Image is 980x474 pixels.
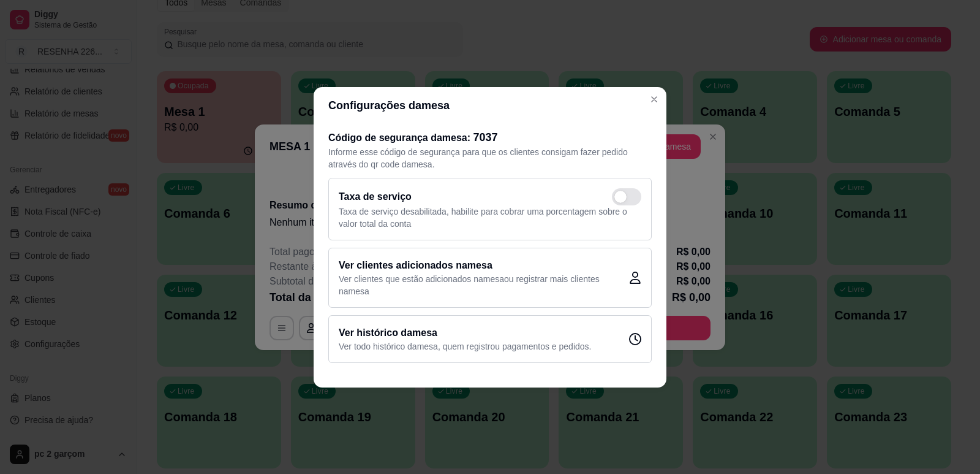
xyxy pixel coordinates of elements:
span: 7037 [473,131,498,143]
p: Informe esse código de segurança para que os clientes consigam fazer pedido através do qr code da... [328,146,652,170]
p: Ver todo histórico da mesa , quem registrou pagamentos e pedidos. [339,340,591,353]
h2: Código de segurança da mesa : [328,129,652,146]
h2: Ver histórico da mesa [339,326,591,340]
h2: Ver clientes adicionados na mesa [339,258,629,273]
header: Configurações da mesa [314,87,666,124]
button: Close [644,90,664,109]
p: Taxa de serviço desabilitada, habilite para cobrar uma porcentagem sobre o valor total da conta [339,205,641,230]
h2: Taxa de serviço [339,189,412,204]
p: Ver clientes que estão adicionados na mesa ou registrar mais clientes na mesa [339,273,629,297]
